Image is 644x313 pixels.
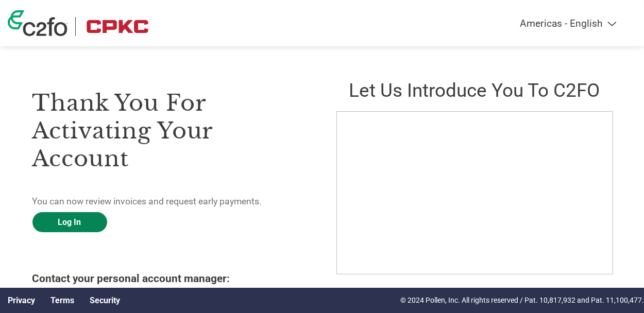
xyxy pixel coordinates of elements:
h2: Let us introduce you to C2FO [336,79,612,101]
img: c2fo logo [8,10,67,36]
p: You can now review invoices and request early payments. [32,195,308,208]
p: © 2024 Pollen, Inc. All rights reserved / Pat. 10,817,932 and Pat. 11,100,477. [400,295,644,306]
a: Privacy [8,295,35,305]
iframe: C2FO Introduction Video [336,111,613,274]
a: Log In [32,212,107,232]
h4: Contact your personal account manager: [32,272,308,285]
h3: Thank you for activating your account [32,89,308,172]
img: CPKC [83,17,151,36]
a: Security [90,295,120,305]
a: Terms [50,295,74,305]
